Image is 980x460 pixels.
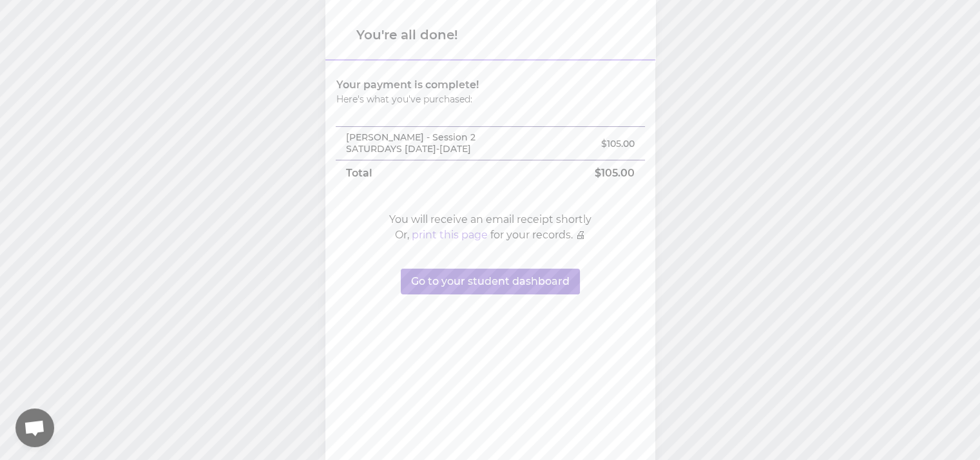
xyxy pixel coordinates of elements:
p: You will receive an email receipt shortly [389,212,591,227]
h2: Your payment is complete! [336,77,541,93]
p: $ 105.00 [552,166,635,181]
td: Total [336,160,542,187]
p: [PERSON_NAME] - Session 2 SATURDAYS [DATE]-[DATE] [346,132,532,155]
h3: Here's what you've purchased: [336,93,541,106]
h1: You're all done! [356,26,624,44]
p: $ 105.00 [552,137,635,150]
button: print this page [412,227,488,243]
p: Or, for your records. 🖨 [395,227,586,243]
button: Go to your student dashboard [401,269,580,294]
div: Open chat [15,408,54,447]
